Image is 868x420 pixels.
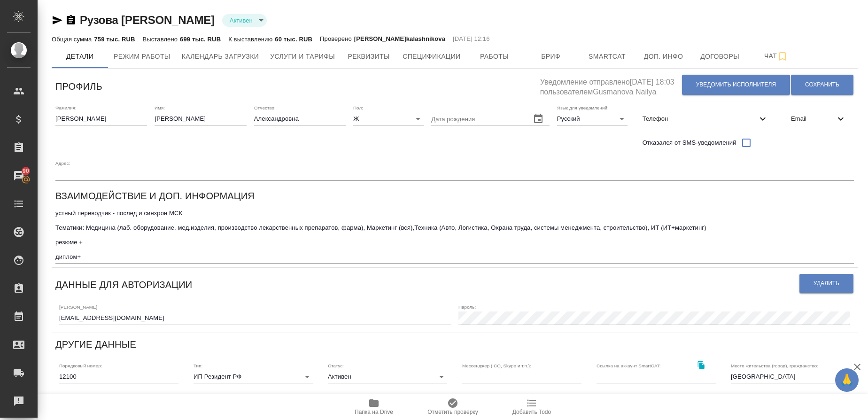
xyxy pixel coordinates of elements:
[492,394,571,420] button: Добавить Todo
[791,75,853,95] button: Сохранить
[355,409,393,415] span: Папка на Drive
[55,210,854,260] textarea: устный переводчик - послед и синхрон МСК Тематики: Медицина (лаб. оборудование, мед.изделия, прои...
[427,409,478,415] span: Отметить проверку
[754,50,799,62] span: Чат
[635,109,776,129] div: Телефон
[814,280,839,288] span: Удалить
[597,363,661,368] label: Ссылка на аккаунт SmartCAT:
[55,161,70,165] label: Адрес:
[585,51,630,62] span: Smartcat
[641,51,686,62] span: Доп. инфо
[731,363,818,368] label: Место жительства (город), гражданство:
[80,14,215,26] a: Рузова [PERSON_NAME]
[413,394,492,420] button: Отметить проверку
[354,34,445,44] p: [PERSON_NAME]kalashnikova
[346,51,391,62] span: Реквизиты
[334,394,413,420] button: Папка на Drive
[453,34,490,44] p: [DATE] 12:16
[194,370,313,383] div: ИП Резидент РФ
[557,105,609,110] label: Язык для уведомлений:
[328,363,344,368] label: Статус:
[777,51,788,62] svg: Подписаться
[55,337,136,352] h6: Другие данные
[2,164,35,187] a: 90
[52,36,94,43] p: Общая сумма
[155,105,165,110] label: Имя:
[557,112,628,125] div: Русский
[697,51,743,62] span: Договоры
[643,138,736,148] span: Отказался от SMS-уведомлений
[270,51,335,62] span: Услуги и тарифы
[472,51,517,62] span: Работы
[55,277,192,292] h6: Данные для авторизации
[227,16,256,24] button: Активен
[182,51,259,62] span: Календарь загрузки
[320,34,354,44] p: Проверено
[55,105,77,110] label: Фамилия:
[835,368,859,392] button: 🙏
[59,305,99,310] label: [PERSON_NAME]:
[696,81,776,89] span: Уведомить исполнителя
[791,114,835,124] span: Email
[17,166,35,176] span: 90
[228,36,275,43] p: К выставлению
[512,409,551,415] span: Добавить Todo
[222,14,267,27] div: Активен
[462,363,531,368] label: Мессенджер (ICQ, Skype и т.п.):
[540,72,682,97] h5: Уведомление отправлено [DATE] 18:03 пользователем Gusmanova Nailya
[353,105,363,110] label: Пол:
[839,370,855,390] span: 🙏
[94,36,135,43] p: 759 тыс. RUB
[180,36,221,43] p: 699 тыс. RUB
[254,105,276,110] label: Отчество:
[805,81,839,89] span: Сохранить
[52,15,63,26] button: Скопировать ссылку для ЯМессенджера
[194,363,202,368] label: Тип:
[403,51,460,62] span: Спецификации
[328,370,447,383] div: Активен
[643,114,757,124] span: Телефон
[57,51,102,62] span: Детали
[353,112,424,125] div: Ж
[682,75,790,95] button: Уведомить исполнителя
[65,15,77,26] button: Скопировать ссылку
[691,356,711,375] button: Скопировать ссылку
[458,305,476,310] label: Пароль:
[783,109,854,129] div: Email
[55,79,102,94] h6: Профиль
[114,51,170,62] span: Режим работы
[143,36,180,43] p: Выставлено
[275,36,312,43] p: 60 тыс. RUB
[528,51,573,62] span: Бриф
[59,363,102,368] label: Порядковый номер:
[799,274,853,293] button: Удалить
[55,188,255,203] h6: Взаимодействие и доп. информация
